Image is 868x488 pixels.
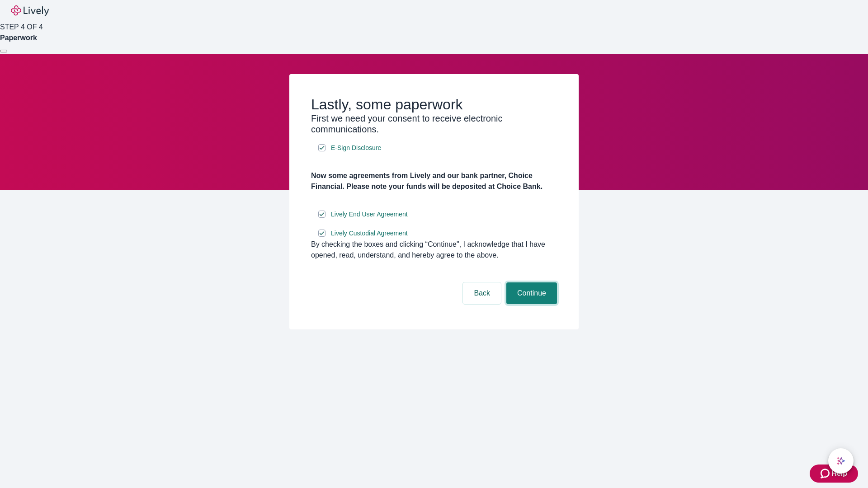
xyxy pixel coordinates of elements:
[463,282,501,304] button: Back
[11,5,49,16] img: Lively
[331,229,408,238] span: Lively Custodial Agreement
[311,170,557,192] h4: Now some agreements from Lively and our bank partner, Choice Financial. Please note your funds wi...
[311,239,557,261] div: By checking the boxes and clicking “Continue", I acknowledge that I have opened, read, understand...
[329,209,410,220] a: e-sign disclosure document
[311,113,557,135] h3: First we need your consent to receive electronic communications.
[836,456,845,465] svg: Lively AI Assistant
[821,468,831,479] svg: Zendesk support icon
[329,142,383,154] a: e-sign disclosure document
[810,465,858,483] button: Zendesk support iconHelp
[311,96,557,113] h2: Lastly, some paperwork
[329,228,410,239] a: e-sign disclosure document
[828,448,854,474] button: chat
[831,468,847,479] span: Help
[331,143,381,153] span: E-Sign Disclosure
[331,210,408,219] span: Lively End User Agreement
[506,282,557,304] button: Continue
